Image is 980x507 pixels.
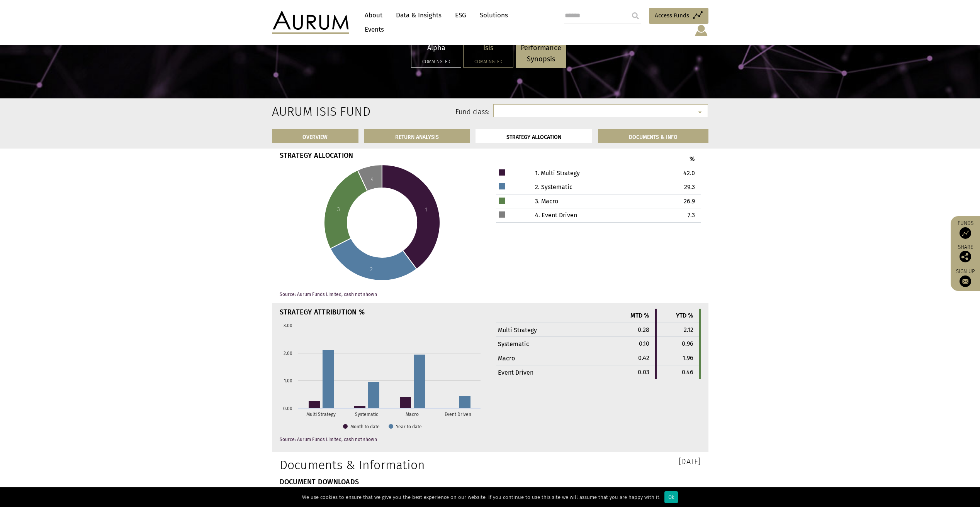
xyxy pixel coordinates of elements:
input: Submit [628,8,643,24]
td: 3. Macro [516,194,637,208]
td: 7.3 [637,208,701,223]
td: Event Driven [496,365,611,379]
td: 1. Multi Strategy [516,166,637,180]
text: 2.00 [284,351,292,356]
p: Alpha [416,42,456,54]
td: Macro [496,351,611,365]
h3: [DATE] [496,458,701,465]
th: YTD % [656,309,700,323]
h2: Aurum Isis Fund [272,104,335,119]
td: Systematic [496,337,611,351]
img: Share this post [960,251,971,262]
text: 2 [370,266,373,273]
a: DOCUMENTS & INFO [598,129,708,143]
td: 0.03 [611,365,656,379]
td: 0.28 [611,323,656,337]
text: 3.00 [284,323,292,328]
td: 0.46 [656,365,700,379]
strong: STRATEGY ATTRIBUTION % [280,308,365,316]
span: Access Funds [655,11,689,20]
a: Data & Insights [392,8,445,22]
p: Performance Synopsis [521,42,561,65]
p: Source: Aurum Funds Limited, cash not shown [280,292,484,297]
td: 29.3 [637,180,701,194]
p: Isis [469,42,508,54]
h5: Commingled [469,59,508,64]
h5: Commingled [416,59,456,64]
td: 42.0 [637,166,701,180]
p: Source: Aurum Funds Limited, cash not shown [280,437,484,442]
text: Event Driven [444,412,471,417]
h1: Documents & Information [280,458,484,472]
a: Sign up [955,268,976,287]
div: Share [955,245,976,262]
td: 4. Event Driven [516,208,637,223]
text: Systematic [355,412,378,417]
td: Multi Strategy [496,323,611,337]
a: Events [361,22,384,37]
a: Funds [955,220,976,239]
th: % [637,152,701,166]
td: 2.12 [656,323,700,337]
td: 2. Systematic [516,180,637,194]
label: Fund class: [346,107,490,117]
text: Multi Strategy [306,412,336,417]
strong: STRATEGY ALLOCATION [280,151,353,160]
text: 1.00 [284,378,292,384]
td: 1.96 [656,351,700,365]
strong: DOCUMENT DOWNLOADS [280,478,359,486]
td: 26.9 [637,194,701,208]
a: Solutions [476,8,512,22]
text: 4 [371,176,374,183]
a: About [361,8,386,22]
text: 3 [337,206,340,213]
td: 0.96 [656,337,700,351]
text: 1 [425,206,427,213]
img: account-icon.svg [694,24,708,37]
td: 0.42 [611,351,656,365]
a: ESG [451,8,470,22]
img: Access Funds [960,227,971,239]
text: Month to date [350,424,380,429]
td: 0.10 [611,337,656,351]
img: Aurum [272,11,349,34]
text: Macro [406,412,419,417]
a: RETURN ANALYSIS [364,129,470,143]
text: Year to date [396,424,422,429]
th: MTD % [611,309,656,323]
img: Sign up to our newsletter [960,275,971,287]
text: 0.00 [283,406,292,411]
a: OVERVIEW [272,129,359,143]
a: Access Funds [649,8,708,24]
div: Ok [664,491,678,503]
